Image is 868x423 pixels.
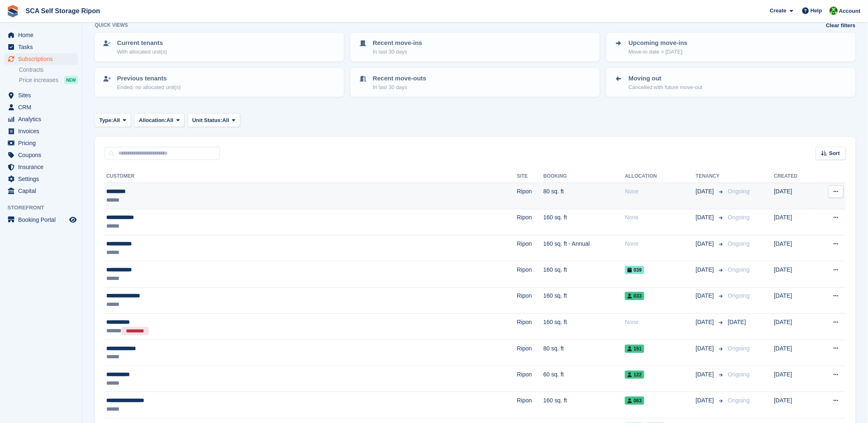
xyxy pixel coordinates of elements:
a: Contracts [19,66,78,74]
span: All [166,116,173,125]
span: Ongoing [728,345,750,352]
span: Ongoing [728,397,750,404]
a: Upcoming move-ins Move-in date > [DATE] [607,33,855,61]
span: 033 [625,292,644,300]
button: Allocation: All [134,113,185,127]
td: 160 sq. ft - Annual [543,235,625,261]
p: Upcoming move-ins [629,38,688,48]
a: Price increases NEW [19,75,78,85]
span: Type: [99,116,113,125]
span: [DATE] [696,187,716,196]
p: Ended, no allocated unit(s) [117,83,181,92]
span: [DATE] [696,370,716,379]
span: [DATE] [696,344,716,353]
span: Subscriptions [18,53,68,65]
p: Current tenants [117,38,167,48]
a: menu [4,29,78,41]
td: Ripon [517,392,543,418]
a: menu [4,173,78,185]
a: menu [4,161,78,173]
span: 039 [625,266,644,274]
td: [DATE] [774,392,815,418]
span: Pricing [18,137,68,149]
span: Price increases [19,76,58,84]
span: Ongoing [728,371,750,378]
div: None [625,240,696,248]
p: Move-in date > [DATE] [629,48,688,56]
td: Ripon [517,366,543,392]
a: menu [4,89,78,101]
span: Ongoing [728,292,750,299]
p: Recent move-ins [373,38,422,48]
p: In last 30 days [373,83,426,92]
a: menu [4,113,78,125]
a: menu [4,137,78,149]
td: 160 sq. ft [543,392,625,418]
button: Unit Status: All [188,113,240,127]
span: Analytics [18,113,68,125]
td: 80 sq. ft [543,340,625,366]
div: None [625,213,696,222]
span: Home [18,29,68,41]
span: Invoices [18,125,68,137]
span: All [113,116,120,125]
span: Tasks [18,41,68,53]
span: Ongoing [728,188,750,195]
span: Settings [18,173,68,185]
p: Cancelled with future move-out [629,83,702,92]
span: Storefront [7,204,82,212]
th: Booking [543,170,625,183]
span: 122 [625,371,644,379]
a: SCA Self Storage Ripon [22,4,103,18]
td: Ripon [517,340,543,366]
span: Allocation: [139,116,166,125]
td: 60 sq. ft [543,366,625,392]
td: Ripon [517,235,543,261]
a: Recent move-ins In last 30 days [351,33,599,61]
td: [DATE] [774,314,815,340]
p: Recent move-outs [373,74,426,83]
span: [DATE] [696,291,716,300]
td: Ripon [517,314,543,340]
th: Site [517,170,543,183]
span: Insurance [18,161,68,173]
span: [DATE] [696,213,716,222]
td: 160 sq. ft [543,261,625,287]
td: Ripon [517,287,543,313]
div: None [625,318,696,327]
td: [DATE] [774,287,815,313]
span: [DATE] [728,319,746,325]
span: Booking Portal [18,214,68,226]
td: 160 sq. ft [543,209,625,235]
td: [DATE] [774,183,815,209]
th: Customer [105,170,517,183]
span: Coupons [18,149,68,161]
p: Moving out [629,74,702,83]
td: [DATE] [774,209,815,235]
img: stora-icon-8386f47178a22dfd0bd8f6a31ec36ba5ce8667c1dd55bd0f319d3a0aa187defe.svg [7,5,19,17]
th: Created [774,170,815,183]
span: CRM [18,101,68,113]
span: [DATE] [696,266,716,274]
p: With allocated unit(s) [117,48,167,56]
span: Help [811,7,822,15]
a: menu [4,149,78,161]
a: Preview store [68,215,78,225]
h6: Quick views [95,21,128,29]
button: Type: All [95,113,131,127]
td: 80 sq. ft [543,183,625,209]
span: Capital [18,185,68,197]
a: menu [4,41,78,53]
span: [DATE] [696,318,716,327]
th: Tenancy [696,170,725,183]
td: [DATE] [774,340,815,366]
a: menu [4,185,78,197]
span: Unit Status: [192,116,222,125]
a: Clear filters [826,21,856,30]
p: In last 30 days [373,48,422,56]
span: Sort [829,149,840,157]
td: Ripon [517,209,543,235]
a: menu [4,214,78,226]
th: Allocation [625,170,696,183]
span: Ongoing [728,214,750,221]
